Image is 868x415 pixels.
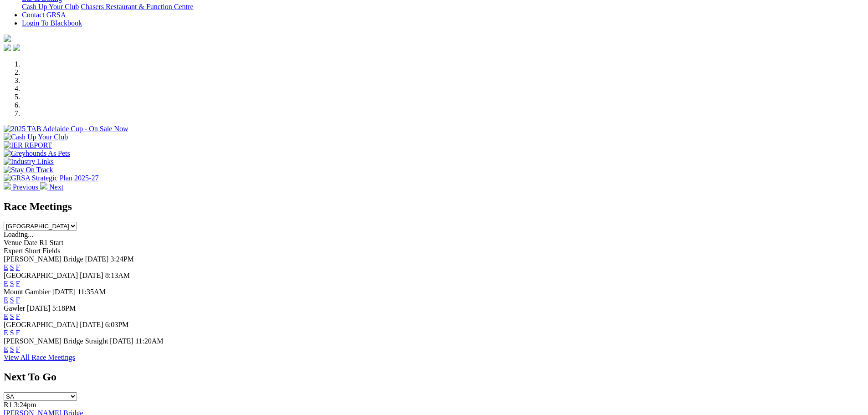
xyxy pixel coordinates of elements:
[22,19,82,27] a: Login To Blackbook
[4,231,33,238] span: Loading...
[4,272,78,279] span: [GEOGRAPHIC_DATA]
[10,280,14,287] a: S
[42,247,60,255] span: Fields
[4,263,8,271] a: E
[39,239,63,246] span: R1 Start
[16,329,20,337] a: F
[4,313,8,320] a: E
[16,296,20,304] a: F
[105,272,130,279] span: 8:13AM
[4,329,8,337] a: E
[4,200,864,213] h2: Race Meetings
[14,401,36,409] span: 3:24pm
[27,304,51,312] span: [DATE]
[4,35,11,42] img: logo-grsa-white.png
[4,141,52,149] img: IER REPORT
[4,296,8,304] a: E
[52,288,76,296] span: [DATE]
[4,247,23,255] span: Expert
[4,125,128,133] img: 2025 TAB Adelaide Cup - On Sale Now
[4,354,75,361] a: View All Race Meetings
[110,255,134,263] span: 3:24PM
[4,158,54,166] img: Industry Links
[135,337,164,345] span: 11:20AM
[49,183,63,191] span: Next
[40,183,63,191] a: Next
[4,44,11,51] img: facebook.svg
[52,304,76,312] span: 5:18PM
[4,280,8,287] a: E
[77,288,106,296] span: 11:35AM
[80,272,103,279] span: [DATE]
[13,183,38,191] span: Previous
[105,321,129,328] span: 6:03PM
[4,174,98,182] img: GRSA Strategic Plan 2025-27
[85,255,109,263] span: [DATE]
[4,288,51,296] span: Mount Gambier
[4,337,108,345] span: [PERSON_NAME] Bridge Straight
[4,401,12,409] span: R1
[4,149,70,158] img: Greyhounds As Pets
[4,133,68,141] img: Cash Up Your Club
[22,3,864,11] div: Bar & Dining
[16,345,20,353] a: F
[4,182,11,190] img: chevron-left-pager-white.svg
[22,11,66,19] a: Contact GRSA
[10,345,14,353] a: S
[10,329,14,337] a: S
[22,3,79,10] a: Cash Up Your Club
[4,166,53,174] img: Stay On Track
[16,263,20,271] a: F
[16,313,20,320] a: F
[10,313,14,320] a: S
[81,3,193,10] a: Chasers Restaurant & Function Centre
[4,183,40,191] a: Previous
[110,337,134,345] span: [DATE]
[4,255,83,263] span: [PERSON_NAME] Bridge
[4,239,22,246] span: Venue
[4,304,25,312] span: Gawler
[24,239,37,246] span: Date
[4,345,8,353] a: E
[10,263,14,271] a: S
[13,44,20,51] img: twitter.svg
[10,296,14,304] a: S
[4,321,78,328] span: [GEOGRAPHIC_DATA]
[80,321,103,328] span: [DATE]
[25,247,41,255] span: Short
[40,182,47,190] img: chevron-right-pager-white.svg
[4,371,864,383] h2: Next To Go
[16,280,20,287] a: F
